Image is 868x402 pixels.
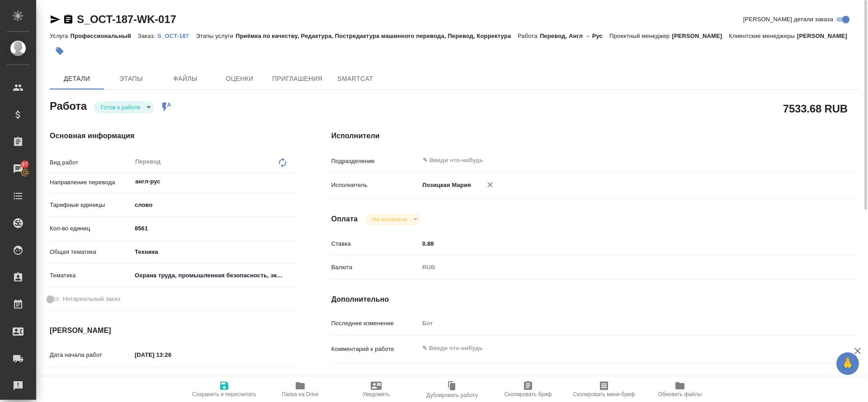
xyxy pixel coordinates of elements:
button: Сохранить и пересчитать [186,377,262,402]
p: Исполнитель [331,181,419,190]
p: Клиентские менеджеры [729,33,797,39]
a: S_OCT-187 [157,32,196,39]
span: Обновить файлы [658,391,702,397]
a: S_OCT-187-WK-017 [77,13,176,25]
p: [PERSON_NAME] [672,33,729,39]
input: ✎ Введи что-нибудь [422,155,781,166]
p: Тематика [50,271,132,280]
span: Нотариальный заказ [63,294,120,304]
span: Сохранить и пересчитать [192,391,256,397]
p: Валюта [331,263,419,272]
button: Обновить файлы [642,377,718,402]
p: Этапы услуги [196,33,236,39]
button: Не оплачена [369,215,410,223]
span: Оценки [218,73,261,84]
h4: Исполнители [331,131,858,141]
p: Дата начала работ [50,351,132,360]
p: Тарифные единицы [50,201,132,210]
input: ✎ Введи что-нибудь [132,222,295,235]
h4: Основная информация [50,131,295,141]
span: Дублировать работу [426,392,478,398]
span: Приглашения [272,73,323,84]
p: Последнее изменение [331,319,419,328]
div: Готов к работе [94,101,154,113]
span: [PERSON_NAME] детали заказа [743,15,833,24]
p: Подразделение [331,157,419,166]
p: Услуга [50,33,70,39]
span: Этапы [109,73,153,84]
button: Дублировать работу [414,377,490,402]
textarea: /Clients/OCT Clinical Trials/Orders/S_OCT-187/Translated/S_OCT-187-WK-017 [419,375,814,391]
input: Пустое поле [419,317,814,330]
h2: Работа [50,97,87,113]
span: Уведомить [363,391,390,397]
p: Направление перевода [50,178,132,187]
h4: [PERSON_NAME] [50,325,295,336]
div: слово [132,197,295,213]
input: ✎ Введи что-нибудь [419,237,814,250]
button: Скопировать ссылку [63,14,74,25]
div: Техника [132,244,295,260]
span: 97 [16,160,33,169]
span: Скопировать мини-бриф [573,391,635,397]
h2: 7533.68 RUB [783,101,848,116]
p: Лозицкая Мария [419,181,471,190]
span: Скопировать бриф [504,391,552,397]
button: Скопировать ссылку для ЯМессенджера [50,14,61,25]
p: Комментарий к работе [331,345,419,354]
button: Уведомить [338,377,414,402]
p: Перевод, Англ → Рус [540,33,609,39]
button: Open [809,159,811,161]
p: Приёмка по качеству, Редактура, Постредактура машинного перевода, Перевод, Корректура [236,33,518,39]
span: Детали [55,73,99,84]
p: Заказ: [138,33,157,39]
div: RUB [419,260,814,275]
p: [PERSON_NAME] [797,33,854,39]
input: Пустое поле [132,374,211,387]
p: Факт. дата начала работ [50,376,132,385]
button: 🙏 [836,352,859,375]
p: Профессиональный [70,33,137,39]
p: S_OCT-187 [157,33,196,39]
p: Общая тематика [50,248,132,257]
h4: Дополнительно [331,294,858,305]
button: Скопировать мини-бриф [566,377,642,402]
h4: Оплата [331,214,358,224]
p: Вид работ [50,158,132,167]
p: Работа [518,33,540,39]
p: Проектный менеджер [609,33,672,39]
button: Open [290,181,292,182]
p: Ставка [331,239,419,248]
input: ✎ Введи что-нибудь [132,348,211,361]
button: Добавить тэг [50,41,70,61]
a: 97 [2,158,34,180]
button: Удалить исполнителя [480,175,500,195]
p: Кол-во единиц [50,224,132,233]
span: Папка на Drive [282,391,319,397]
span: 🙏 [840,354,855,373]
button: Скопировать бриф [490,377,566,402]
div: Готов к работе [365,213,420,225]
button: Папка на Drive [262,377,338,402]
button: Готов к работе [98,103,143,111]
span: Файлы [164,73,207,84]
div: Охрана труда, промышленная безопасность, экология и стандартизация [132,268,295,283]
span: SmartCat [334,73,377,84]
